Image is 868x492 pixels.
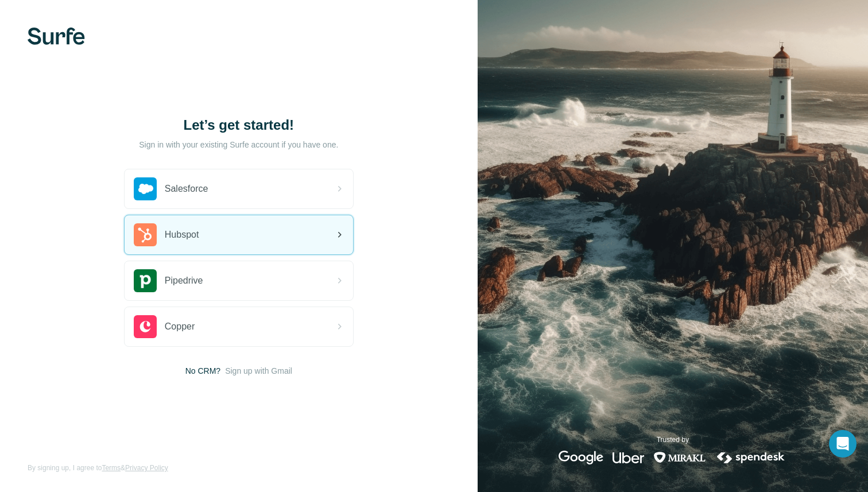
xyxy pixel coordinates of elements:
[653,451,706,464] img: mirakl's logo
[124,116,354,134] h1: Let’s get started!
[715,451,786,464] img: spendesk's logo
[134,269,157,292] img: pipedrive's logo
[657,435,689,445] p: Trusted by
[613,451,644,464] img: uber's logo
[139,139,338,150] p: Sign in with your existing Surfe account if you have one.
[165,228,199,242] span: Hubspot
[829,430,857,458] div: Open Intercom Messenger
[28,463,168,473] span: By signing up, I agree to &
[185,365,220,377] span: No CRM?
[134,315,157,338] img: copper's logo
[125,464,168,472] a: Privacy Policy
[102,464,121,472] a: Terms
[28,28,85,45] img: Surfe's logo
[134,177,157,200] img: salesforce's logo
[225,365,292,377] button: Sign up with Gmail
[559,451,603,464] img: google's logo
[165,320,195,334] span: Copper
[165,274,203,288] span: Pipedrive
[134,223,157,246] img: hubspot's logo
[165,182,208,196] span: Salesforce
